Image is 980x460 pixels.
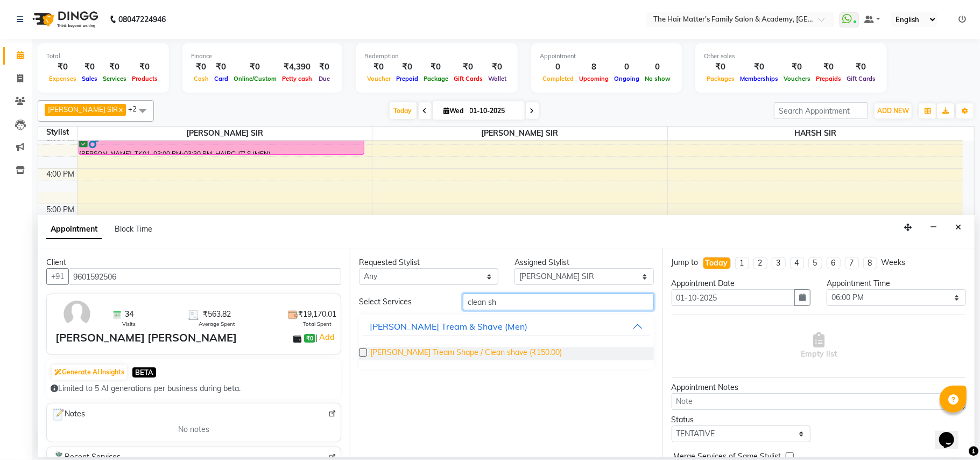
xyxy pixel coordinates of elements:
[672,289,795,306] input: yyyy-mm-dd
[45,169,77,180] div: 4:00 PM
[298,309,336,320] span: ₹19,170.01
[390,102,417,119] span: Today
[100,61,129,73] div: ₹0
[540,61,576,73] div: 0
[393,61,421,73] div: ₹0
[351,296,454,308] div: Select Services
[231,61,279,73] div: ₹0
[359,257,498,268] div: Requested Stylist
[46,52,160,61] div: Total
[61,298,93,330] img: avatar
[813,61,844,73] div: ₹0
[370,320,527,333] div: [PERSON_NAME] Tream & Shave (Men)
[451,75,485,82] span: Gift Cards
[611,61,642,73] div: 0
[844,61,878,73] div: ₹0
[827,257,841,269] li: 6
[129,61,160,73] div: ₹0
[463,294,654,310] input: Search by service name
[441,107,467,115] span: Wed
[801,332,837,360] span: Empty list
[191,52,334,61] div: Finance
[737,75,781,82] span: Memberships
[79,61,100,73] div: ₹0
[68,268,341,285] input: Search by Name/Mobile/Email/Code
[576,75,611,82] span: Upcoming
[672,382,966,393] div: Appointment Notes
[279,75,315,82] span: Petty cash
[363,317,649,336] button: [PERSON_NAME] Tream & Shave (Men)
[199,320,235,328] span: Average Spent
[706,257,728,269] div: Today
[845,257,859,269] li: 7
[303,320,332,328] span: Total Spent
[364,61,393,73] div: ₹0
[315,331,336,344] span: |
[421,75,451,82] span: Package
[79,75,100,82] span: Sales
[808,257,822,269] li: 5
[485,61,509,73] div: ₹0
[211,61,231,73] div: ₹0
[52,365,127,380] button: Generate AI Insights
[279,61,315,73] div: ₹4,390
[211,75,231,82] span: Card
[203,309,231,320] span: ₹563.82
[540,52,673,61] div: Appointment
[451,61,485,73] div: ₹0
[672,414,811,426] div: Status
[100,75,129,82] span: Services
[827,278,966,289] div: Appointment Time
[935,417,969,449] iframe: chat widget
[514,257,654,268] div: Assigned Stylist
[191,61,211,73] div: ₹0
[704,52,878,61] div: Other sales
[877,107,909,115] span: ADD NEW
[576,61,611,73] div: 8
[316,75,333,82] span: Due
[128,104,145,113] span: +2
[704,61,737,73] div: ₹0
[364,52,509,61] div: Redemption
[315,61,334,73] div: ₹0
[178,424,209,435] span: No notes
[125,309,133,320] span: 34
[118,105,123,114] a: x
[77,127,372,140] span: [PERSON_NAME] SIR
[46,220,102,239] span: Appointment
[540,75,576,82] span: Completed
[51,408,85,422] span: Notes
[118,4,166,34] b: 08047224946
[704,75,737,82] span: Packages
[393,75,421,82] span: Prepaid
[129,75,160,82] span: Products
[421,61,451,73] div: ₹0
[46,268,69,285] button: +91
[38,127,77,138] div: Stylist
[753,257,767,269] li: 2
[950,219,966,236] button: Close
[231,75,279,82] span: Online/Custom
[863,257,877,269] li: 8
[79,137,364,154] div: [PERSON_NAME], TK01, 03:00 PM-03:30 PM, HAIRCUT' S (MEN)
[115,224,152,234] span: Block Time
[772,257,786,269] li: 3
[642,75,673,82] span: No show
[122,320,136,328] span: Visits
[46,75,79,82] span: Expenses
[844,75,878,82] span: Gift Cards
[48,105,118,114] span: [PERSON_NAME] SIR
[882,257,906,268] div: Weeks
[642,61,673,73] div: 0
[672,278,811,289] div: Appointment Date
[485,75,509,82] span: Wallet
[304,334,315,343] span: ₹0
[790,257,804,269] li: 4
[875,103,912,119] button: ADD NEW
[372,127,667,140] span: [PERSON_NAME] SIR
[132,367,156,378] span: BETA
[668,127,963,140] span: HARSH SIR
[737,61,781,73] div: ₹0
[611,75,642,82] span: Ongoing
[191,75,211,82] span: Cash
